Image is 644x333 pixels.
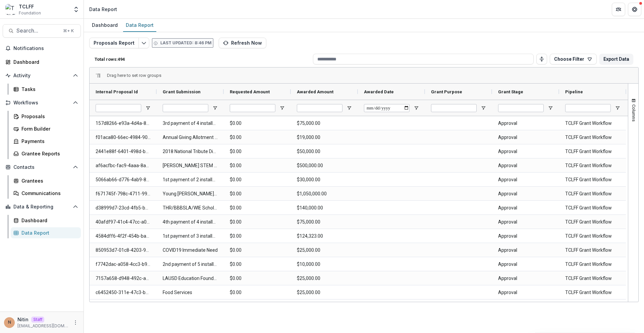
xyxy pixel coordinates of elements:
[21,138,75,145] div: Payments
[163,131,218,144] span: Annual Giving Allotment (FY22/23) - This is Abt Humanity, [PERSON_NAME] AIDS Fdn., etc.
[297,159,352,173] span: $500,000.00
[230,89,270,94] span: Requested Amount
[3,162,81,173] button: Open Contacts
[612,3,625,16] button: Partners
[230,243,285,257] span: $0.00
[96,229,151,243] span: 4584dff6-4f2f-454b-ba42-a843767aa99b
[498,145,553,158] span: Approval
[95,57,310,62] p: Total rows: 494
[364,104,410,112] input: Awarded Date Filter Input
[11,215,81,226] a: Dashboard
[71,3,81,16] button: Open entity switcher
[565,215,620,229] span: TCLFF Grant Workflow
[498,187,553,201] span: Approval
[8,320,11,325] div: Nitin
[219,38,266,48] button: Refresh Now
[163,243,218,257] span: COVID19 Immediate Need
[163,286,218,299] span: Food Services
[3,56,81,67] a: Dashboard
[13,73,70,79] span: Activity
[230,286,285,299] span: $0.00
[96,215,151,229] span: 40afdf97-41c4-47cc-a071-3ff423e1acf1
[96,173,151,187] span: 5066ab66-d776-4ab9-886a-2f2551aab0c9
[21,113,75,120] div: Proposals
[565,201,620,215] span: TCLFF Grant Workflow
[414,105,419,111] button: Open Filter Menu
[498,104,544,112] input: Grant Stage Filter Input
[13,46,78,51] span: Notifications
[498,131,553,144] span: Approval
[16,28,59,34] span: Search...
[96,286,151,299] span: c6452450-311e-47c3-b73c-93ab547597a9
[96,201,151,215] span: d38999d7-23cd-4fb5-b714-98193348d26a
[96,187,151,201] span: f671745f-798c-4711-9943-73e9957fa60f
[163,116,218,130] span: 3rd payment of 4 installments
[163,145,218,158] span: 2018 National Tribute Dinner
[230,257,285,271] span: $0.00
[297,187,352,201] span: $1,050,000.00
[498,243,553,257] span: Approval
[498,229,553,243] span: Approval
[3,97,81,108] button: Open Workflows
[550,54,597,64] button: Choose Filter
[21,190,75,197] div: Communications
[89,6,117,13] div: Data Report
[21,177,75,184] div: Grantees
[89,20,120,30] div: Dashboard
[5,4,16,15] img: TCLFF
[31,317,44,323] p: Staff
[71,319,79,327] button: More
[163,159,218,173] span: [PERSON_NAME] STEM Initiative/9 Dots - one-time gift
[498,116,553,130] span: Approval
[19,10,41,16] span: Foundation
[431,104,477,112] input: Grant Purpose Filter Input
[481,105,486,111] button: Open Filter Menu
[96,159,151,173] span: af6acfbc-fac9-4aaa-8a0c-35904e4aed97
[89,38,139,48] button: Proposals Report
[297,201,352,215] span: $140,000.00
[297,173,352,187] span: $30,000.00
[565,257,620,271] span: TCLFF Grant Workflow
[297,257,352,271] span: $10,000.00
[96,272,151,285] span: 7157a658-d948-492c-aaa4-451e06e99679
[297,243,352,257] span: $25,000.00
[11,84,81,95] a: Tasks
[230,173,285,187] span: $0.00
[297,89,333,94] span: Awarded Amount
[498,89,523,94] span: Grant Stage
[565,229,620,243] span: TCLFF Grant Workflow
[346,105,352,111] button: Open Filter Menu
[230,145,285,158] span: $0.00
[123,20,156,30] div: Data Report
[498,173,553,187] span: Approval
[628,3,641,16] button: Get Help
[565,173,620,187] span: TCLFF Grant Workflow
[13,204,70,210] span: Data & Reporting
[565,243,620,257] span: TCLFF Grant Workflow
[21,125,75,132] div: Form Builder
[536,54,547,64] button: Toggle auto height
[498,201,553,215] span: Approval
[565,145,620,158] span: TCLFF Grant Workflow
[230,215,285,229] span: $0.00
[498,215,553,229] span: Approval
[230,116,285,130] span: $0.00
[364,89,394,94] span: Awarded Date
[96,257,151,271] span: f7742dac-a058-4cc3-b9d2-04a5361a400b
[498,286,553,299] span: Approval
[631,104,636,122] span: Columns
[163,173,218,187] span: 1st payment of 2 installments - [GEOGRAPHIC_DATA], Van Nuys HS
[96,104,141,112] input: Internal Proposal Id Filter Input
[297,131,352,144] span: $19,000.00
[297,229,352,243] span: $124,323.00
[297,215,352,229] span: $75,000.00
[297,116,352,130] span: $75,000.00
[615,105,620,111] button: Open Filter Menu
[163,272,218,285] span: LAUSD Education Foundation/2024 Holiday Food Grant Program
[13,58,75,65] div: Dashboard
[96,89,138,94] span: Internal Proposal Id
[3,43,81,54] button: Notifications
[3,70,81,81] button: Open Activity
[107,73,161,78] div: Row Groups
[163,257,218,271] span: 2nd payment of 5 installments - 100th Anniversary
